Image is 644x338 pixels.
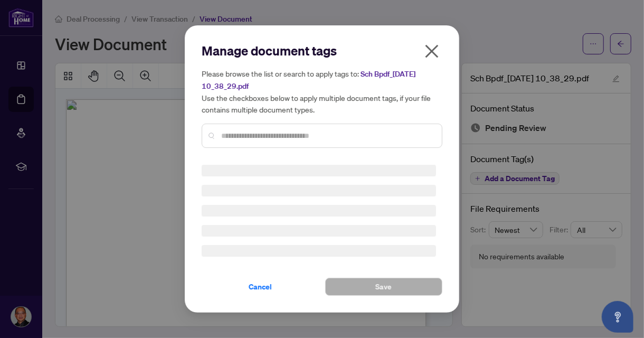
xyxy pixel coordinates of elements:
[202,42,442,59] h2: Manage document tags
[202,68,442,115] h5: Please browse the list or search to apply tags to: Use the checkboxes below to apply multiple doc...
[249,278,272,295] span: Cancel
[202,278,319,296] button: Cancel
[602,301,633,333] button: Open asap
[325,278,442,296] button: Save
[423,43,440,60] span: close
